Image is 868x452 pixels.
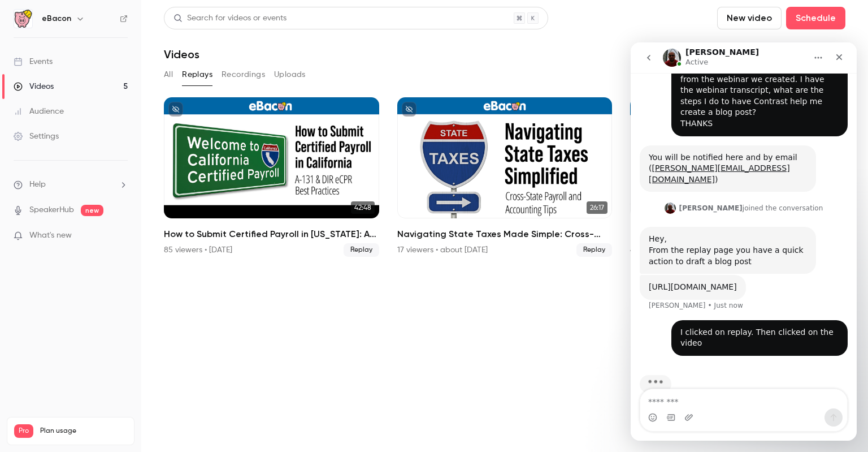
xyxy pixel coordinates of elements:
span: Help [29,179,46,191]
h6: eBacon [42,13,71,24]
a: 26:17Navigating State Taxes Made Simple: Cross-State Payroll & Accounting Tips17 viewers • about ... [397,97,613,257]
div: Search for videos or events [173,12,287,24]
button: Replays [182,66,212,84]
section: Videos [164,7,845,445]
button: unpublished [402,102,416,117]
div: 17 viewers • about [DATE] [397,244,488,256]
li: How to Submit Certified Payroll in California: A-131 & DIR eCPR Best Practices [164,97,379,257]
span: What's new [29,230,72,242]
h1: Videos [164,48,199,61]
span: 26:17 [587,201,607,214]
iframe: Noticeable Trigger [114,231,128,241]
button: All [164,66,173,84]
div: Events [14,56,53,67]
li: help-dropdown-opener [14,179,128,191]
h2: How to Submit Certified Payroll in [US_STATE]: A-131 & DIR eCPR Best Practices [164,227,379,241]
span: 42:48 [351,201,375,214]
iframe: Intercom live chat [631,42,857,441]
span: Pro [14,424,33,438]
div: 85 viewers • [DATE] [164,244,232,256]
button: Schedule [786,7,845,29]
div: Videos [14,81,54,92]
button: unpublished [168,102,183,117]
span: Replay [344,243,379,257]
button: New video [717,7,782,29]
div: Audience [14,106,64,117]
li: Navigating State Taxes Made Simple: Cross-State Payroll & Accounting Tips [397,97,613,257]
img: eBacon [14,10,32,28]
span: Plan usage [40,427,127,436]
a: SpeakerHub [29,204,74,216]
span: new [81,205,103,216]
span: Replay [576,243,612,257]
button: Uploads [274,66,306,84]
a: 42:48How to Submit Certified Payroll in [US_STATE]: A-131 & DIR eCPR Best Practices85 viewers • [... [164,97,379,257]
div: Settings [14,131,59,142]
ul: Videos [164,97,845,257]
button: Recordings [222,66,265,84]
h2: Navigating State Taxes Made Simple: Cross-State Payroll & Accounting Tips [397,227,613,241]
